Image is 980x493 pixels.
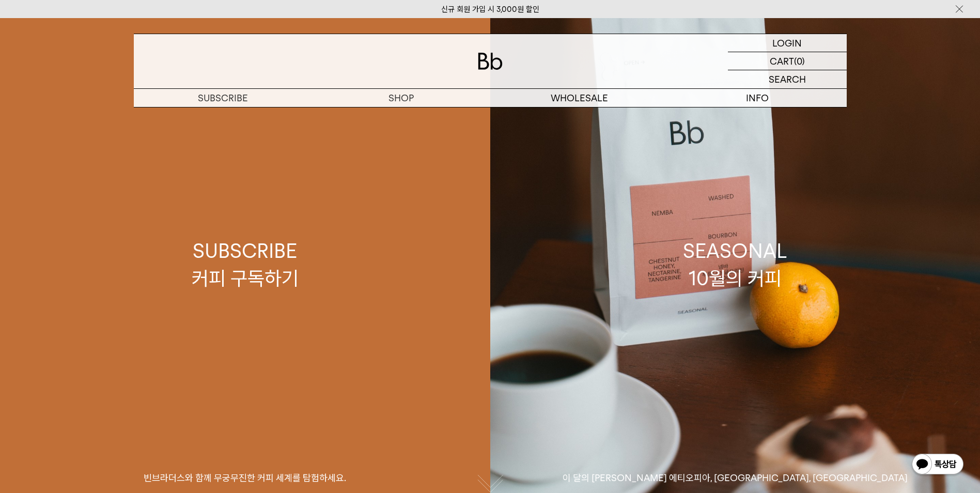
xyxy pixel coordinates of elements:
[683,237,787,292] div: SEASONAL 10월의 커피
[490,89,668,107] p: WHOLESALE
[478,53,503,70] img: 로고
[769,70,806,88] p: SEARCH
[794,52,805,70] p: (0)
[728,52,847,70] a: CART (0)
[134,89,312,107] a: SUBSCRIBE
[728,34,847,52] a: LOGIN
[770,52,794,70] p: CART
[668,89,847,107] p: INFO
[312,89,490,107] a: SHOP
[441,5,539,14] a: 신규 회원 가입 시 3,000원 할인
[192,237,299,292] div: SUBSCRIBE 커피 구독하기
[772,34,802,52] p: LOGIN
[911,453,965,477] img: 카카오톡 채널 1:1 채팅 버튼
